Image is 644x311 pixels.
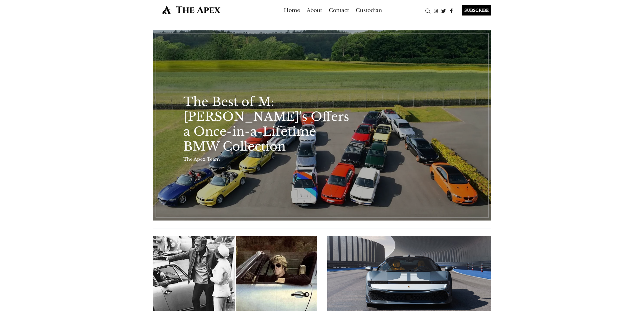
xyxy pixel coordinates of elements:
a: About [307,5,322,15]
a: Instagram [432,7,440,14]
a: The Apex Team [183,156,220,162]
a: The Best of M: [PERSON_NAME]'s Offers a Once-in-a-Lifetime BMW Collection [183,94,353,154]
div: SUBSCRIBE [462,5,491,16]
a: Facebook [448,7,456,14]
a: SUBSCRIBE [456,5,491,16]
a: Search [424,7,432,14]
a: Custodian [356,5,382,15]
a: Twitter [440,7,448,14]
a: The Best of M: RM Sotheby's Offers a Once-in-a-Lifetime BMW Collection [153,30,491,221]
a: Home [284,5,300,15]
img: The Apex by Custodian [153,5,230,14]
a: Contact [329,5,349,15]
